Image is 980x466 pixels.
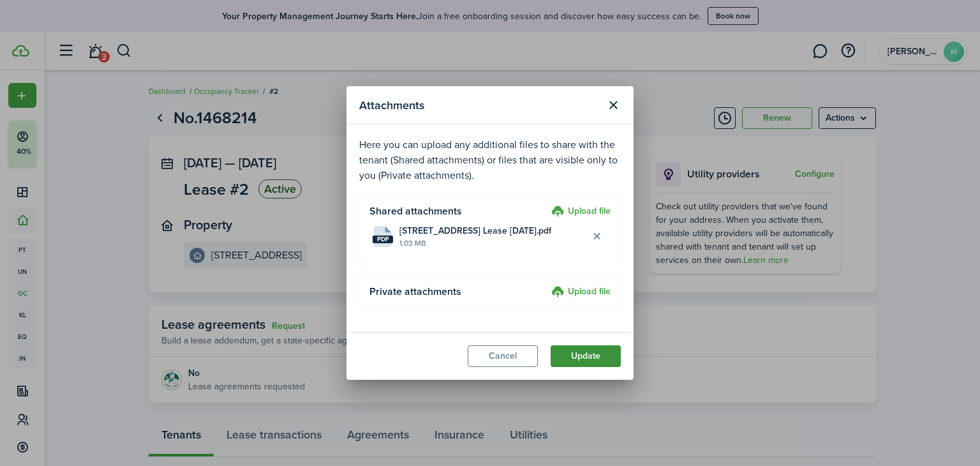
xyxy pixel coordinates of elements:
file-size: 1.03 MB [399,237,586,249]
button: Update [551,345,621,367]
button: Delete file [586,226,607,248]
file-extension: pdf [373,236,393,243]
modal-title: Attachments [359,93,599,117]
button: Close modal [602,94,624,116]
h4: Shared attachments [369,204,547,219]
p: Here you can upload any additional files to share with the tenant (Shared attachments) or files t... [359,137,621,183]
h4: Private attachments [369,284,547,299]
button: Cancel [468,345,538,367]
file-icon: File [373,226,393,247]
span: [STREET_ADDRESS] Lease [DATE].pdf [399,224,551,237]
